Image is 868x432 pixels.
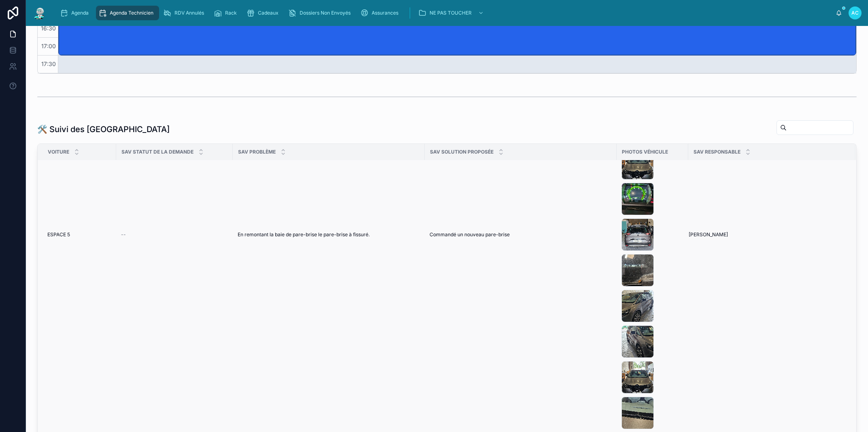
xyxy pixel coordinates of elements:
[244,6,284,20] a: Cadeaux
[238,231,420,238] a: En remontant la baie de pare-brise le pare-brise à fissuré.
[96,6,159,20] a: Agenda Technicien
[372,10,398,16] span: Assurances
[286,6,356,20] a: Dossiers Non Envoyés
[694,149,740,155] span: SAV Responsable
[211,6,243,20] a: Rack
[161,6,210,20] a: RDV Annulés
[121,231,228,238] a: --
[430,231,612,238] a: Commandé un nouveau pare-brise
[174,10,204,16] span: RDV Annulés
[430,10,472,16] span: NE PAS TOUCHER
[57,6,94,20] a: Agenda
[47,231,70,238] span: ESPACE 5
[37,124,170,135] h1: 🛠️ Suivi des [GEOGRAPHIC_DATA]
[851,10,859,16] span: AC
[121,231,126,238] span: --
[416,6,488,20] a: NE PAS TOUCHER
[59,2,856,55] div: 16:00 – 17:30: Pare-Brise · Citroën Xsara 1998 - 2725AGSV1B (33)
[430,149,494,155] span: SAV Solution Proposée
[47,231,111,238] a: ESPACE 5
[689,231,728,238] span: [PERSON_NAME]
[48,149,69,155] span: Voiture
[689,231,846,238] a: [PERSON_NAME]
[53,4,836,22] div: scrollable content
[39,25,58,32] span: 16:30
[238,231,370,238] span: En remontant la baie de pare-brise le pare-brise à fissuré.
[622,149,668,155] span: Photos Véhicule
[430,231,510,238] span: Commandé un nouveau pare-brise
[225,10,237,16] span: Rack
[110,10,153,16] span: Agenda Technicien
[358,6,404,20] a: Assurances
[32,6,47,19] img: App logo
[121,149,194,155] span: SAV Statut de la demande
[39,43,58,49] span: 17:00
[238,149,276,155] span: SAV Problème
[300,10,351,16] span: Dossiers Non Envoyés
[39,60,58,67] span: 17:30
[71,10,89,16] span: Agenda
[258,10,279,16] span: Cadeaux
